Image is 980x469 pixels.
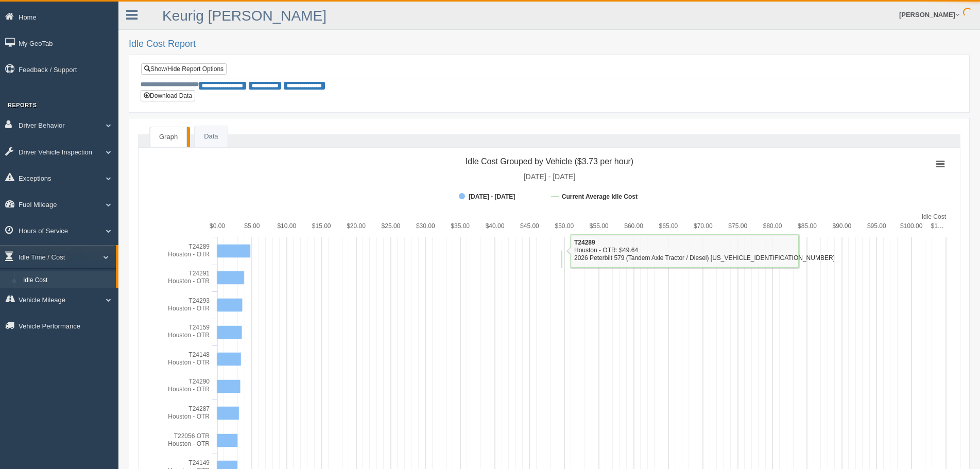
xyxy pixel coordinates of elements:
text: $75.00 [728,222,747,230]
tspan: T24290 [188,378,210,385]
tspan: [DATE] - [DATE] [524,172,576,181]
text: $25.00 [382,222,401,230]
tspan: Houston - OTR [168,440,210,447]
text: $65.00 [659,222,678,230]
tspan: T22056 OTR [174,432,210,440]
tspan: T24291 [188,270,210,277]
tspan: Idle Cost Grouped by Vehicle ($3.73 per hour) [466,157,633,166]
tspan: $1… [931,222,943,230]
button: Download Data [141,90,195,101]
tspan: T24149 [188,459,210,466]
text: $45.00 [520,222,539,230]
text: $80.00 [763,222,782,230]
tspan: Current Average Idle Cost [562,193,638,200]
text: $35.00 [451,222,470,230]
text: $85.00 [798,222,817,230]
tspan: Houston - OTR [168,386,210,393]
tspan: T24159 [188,324,210,331]
text: $40.00 [486,222,505,230]
tspan: Idle Cost [922,213,947,220]
tspan: T24289 [188,243,210,250]
a: Graph [150,127,187,147]
a: Data [195,126,227,147]
text: $95.00 [867,222,886,230]
a: Idle Cost [19,271,116,290]
text: $60.00 [624,222,643,230]
text: $0.00 [210,222,225,230]
tspan: Houston - OTR [168,359,210,366]
text: $20.00 [347,222,366,230]
text: $15.00 [312,222,331,230]
text: $30.00 [416,222,435,230]
a: Keurig [PERSON_NAME] [162,8,326,24]
text: $55.00 [590,222,609,230]
text: $90.00 [833,222,852,230]
tspan: [DATE] - [DATE] [469,193,515,200]
tspan: Houston - OTR [168,413,210,420]
text: $70.00 [694,222,713,230]
tspan: Houston - OTR [168,305,210,312]
tspan: T24293 [188,297,210,304]
text: $50.00 [555,222,574,230]
tspan: Houston - OTR [168,277,210,285]
a: Show/Hide Report Options [141,63,227,75]
tspan: Houston - OTR [168,251,210,258]
h2: Idle Cost Report [129,39,970,49]
text: $100.00 [900,222,923,230]
tspan: T24287 [188,405,210,412]
text: $10.00 [277,222,296,230]
tspan: T24148 [188,351,210,358]
text: $5.00 [244,222,260,230]
tspan: Houston - OTR [168,332,210,339]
